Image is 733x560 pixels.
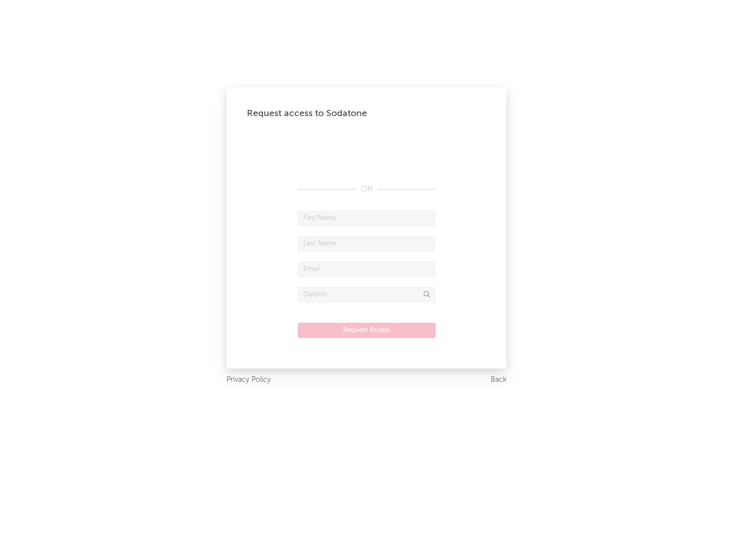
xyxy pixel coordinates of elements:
input: Division [298,287,435,302]
div: Request access to Sodatone [247,107,486,120]
a: Back [491,374,506,386]
input: Email [298,262,435,277]
a: Privacy Policy [227,374,271,386]
input: First Name [298,211,435,226]
button: Request Access [298,323,436,338]
input: Last Name [298,236,435,251]
div: OR [298,183,435,195]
